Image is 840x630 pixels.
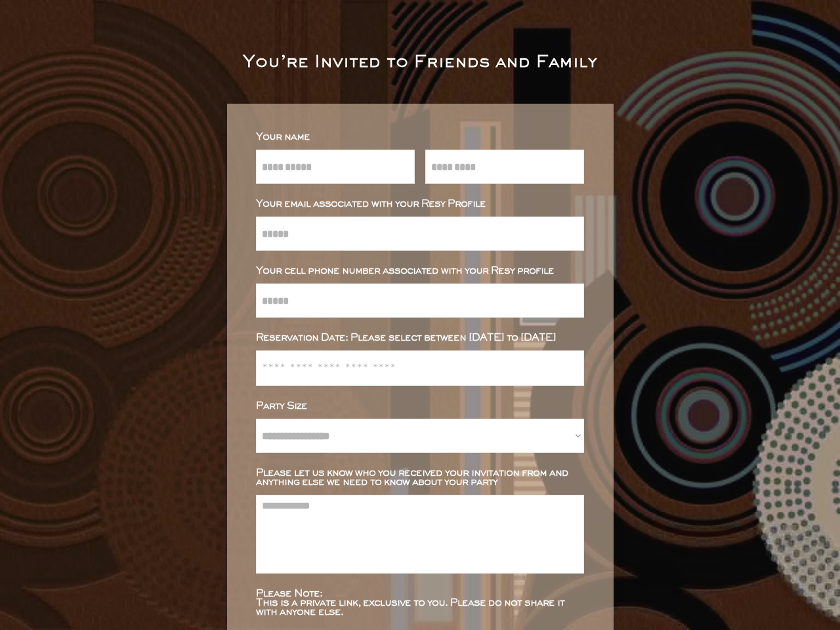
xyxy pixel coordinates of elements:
div: Reservation Date: Please select between [DATE] to [DATE] [256,333,584,343]
div: You’re Invited to Friends and Family [243,55,597,71]
div: Please let us know who you received your invitation from and anything else we need to know about ... [256,469,584,487]
div: Your email associated with your Resy Profile [256,199,584,209]
div: Your cell phone number associated with your Resy profile [256,266,584,276]
div: Please Note: This is a private link, exclusive to you. Please do not share it with anyone else. [256,589,584,617]
div: Party Size [256,402,584,411]
div: Your name [256,133,584,142]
